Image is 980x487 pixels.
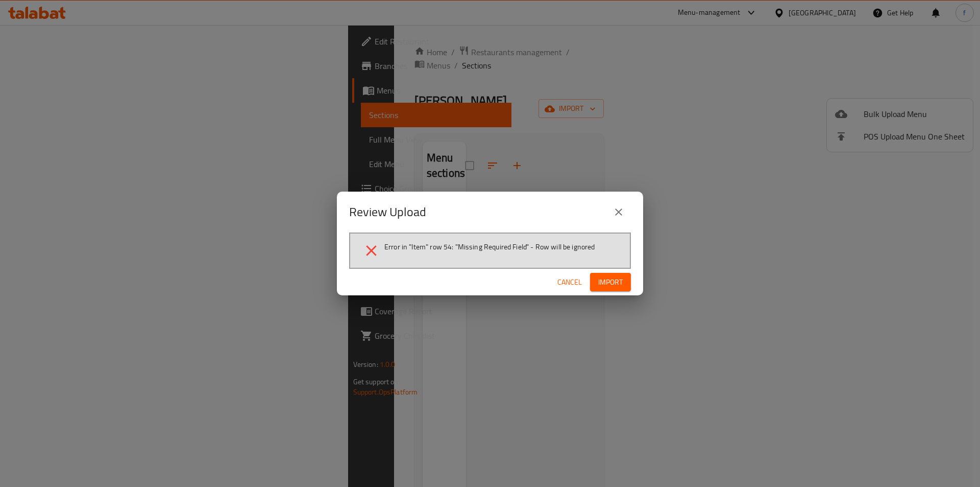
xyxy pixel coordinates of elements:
[349,204,426,220] h2: Review Upload
[557,276,582,289] span: Cancel
[598,276,623,289] span: Import
[590,273,631,292] button: Import
[384,242,595,252] span: Error in "Item" row 54: "Missing Required Field" - Row will be ignored
[553,273,586,292] button: Cancel
[606,200,631,224] button: close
